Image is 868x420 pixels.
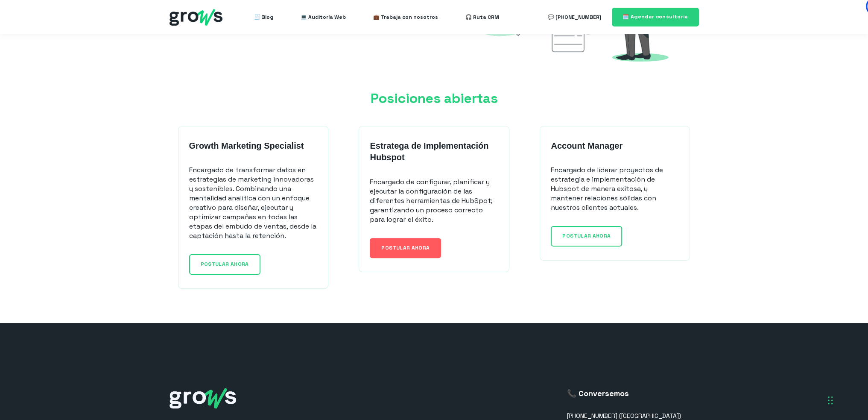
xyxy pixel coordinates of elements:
span: Posiciones abiertas [371,90,498,107]
a: POSTULAR AHORA [551,226,622,246]
strong: Growth Marketing Specialist [189,141,304,150]
a: 🧾 Blog [254,9,273,26]
div: Arrastrar [828,388,833,413]
a: POSTULAR AHORA [189,254,260,274]
a: [PHONE_NUMBER] ([GEOGRAPHIC_DATA]) [567,412,681,420]
span: POSTULAR AHORA [201,261,249,267]
strong: Account Manager [551,141,623,150]
a: POSTULAR AHORA [370,238,441,258]
img: grows-white_1 [170,388,236,408]
p: Encargado de configurar, planificar y ejecutar la configuración de las diferentes herramientas de... [370,177,498,224]
a: 🗓️ Agendar consultoría [612,8,699,26]
span: 🗓️ Agendar consultoría [623,13,688,20]
p: Encargado de transformar datos en estrategias de marketing innovadoras y sostenibles. Combinando ... [189,165,317,241]
a: 💻 Auditoría Web [301,9,346,26]
a: 💼 Trabaja con nosotros [373,9,438,26]
p: Encargado de líderar proyectos de estrategia e implementación de Hubspot de manera exitosa, y man... [551,165,679,212]
a: 💬 [PHONE_NUMBER] [548,9,601,26]
span: POSTULAR AHORA [562,232,611,239]
span: POSTULAR AHORA [381,244,430,251]
img: grows - hubspot [170,9,222,26]
div: Widget de chat [715,311,868,420]
h3: 📞 Conversemos [567,388,681,399]
iframe: Chat Widget [715,311,868,420]
a: 🎧 Ruta CRM [465,9,499,26]
strong: Estratega de Implementación Hubspot [370,141,488,162]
